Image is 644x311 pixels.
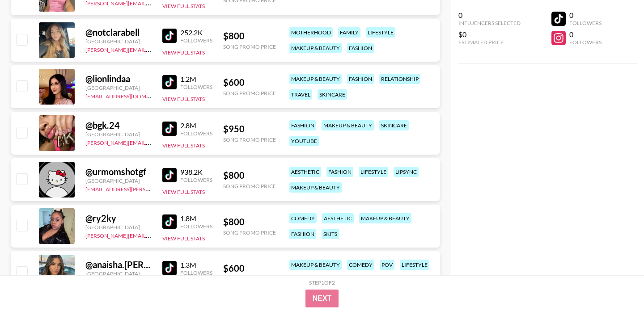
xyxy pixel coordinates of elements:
[162,49,205,56] button: View Full Stats
[569,20,602,26] div: Followers
[85,27,152,38] div: @ notclarabell
[289,260,342,270] div: makeup & beauty
[180,269,212,276] div: Followers
[458,30,521,39] div: $0
[85,213,152,224] div: @ ry2ky
[223,90,276,97] div: Song Promo Price
[289,136,319,146] div: youtube
[347,43,374,53] div: fashion
[322,120,374,130] div: makeup & beauty
[289,74,342,84] div: makeup & beauty
[458,39,521,46] div: Estimated Price
[458,11,521,20] div: 0
[223,136,276,143] div: Song Promo Price
[458,20,521,26] div: Influencers Selected
[180,37,212,44] div: Followers
[318,89,347,100] div: skincare
[289,213,317,223] div: comedy
[289,229,316,239] div: fashion
[180,223,212,230] div: Followers
[223,170,276,181] div: $ 800
[305,290,339,307] button: Next
[322,229,339,239] div: skits
[322,213,354,223] div: aesthetic
[85,184,218,193] a: [EMAIL_ADDRESS][PERSON_NAME][DOMAIN_NAME]
[85,120,152,131] div: @ bgk.24
[180,130,212,137] div: Followers
[223,77,276,88] div: $ 600
[162,122,177,136] img: TikTok
[85,224,152,231] div: [GEOGRAPHIC_DATA]
[162,3,205,9] button: View Full Stats
[289,27,333,38] div: motherhood
[289,120,316,130] div: fashion
[569,39,602,46] div: Followers
[180,177,212,183] div: Followers
[85,138,218,146] a: [PERSON_NAME][EMAIL_ADDRESS][DOMAIN_NAME]
[162,75,177,89] img: TikTok
[569,11,602,20] div: 0
[380,260,394,270] div: pov
[85,166,152,177] div: @ urmomshotgf
[85,38,152,45] div: [GEOGRAPHIC_DATA]
[180,28,212,37] div: 252.2K
[289,167,321,177] div: aesthetic
[223,263,276,274] div: $ 600
[289,43,342,53] div: makeup & beauty
[162,214,177,229] img: TikTok
[85,131,152,138] div: [GEOGRAPHIC_DATA]
[162,168,177,182] img: TikTok
[326,167,353,177] div: fashion
[379,74,420,84] div: relationship
[569,30,602,39] div: 0
[162,29,177,43] img: TikTok
[366,27,395,38] div: lifestyle
[347,74,374,84] div: fashion
[379,120,409,130] div: skincare
[180,168,212,177] div: 938.2K
[223,216,276,227] div: $ 800
[309,279,335,286] div: Step 1 of 2
[162,96,205,102] button: View Full Stats
[359,167,388,177] div: lifestyle
[359,213,411,223] div: makeup & beauty
[162,261,177,275] img: TikTok
[599,266,633,300] iframe: Drift Widget Chat Controller
[338,27,360,38] div: family
[85,45,218,53] a: [PERSON_NAME][EMAIL_ADDRESS][DOMAIN_NAME]
[180,261,212,269] div: 1.3M
[394,167,419,177] div: lipsync
[289,182,342,193] div: makeup & beauty
[223,43,276,50] div: Song Promo Price
[85,73,152,84] div: @ lionlindaa
[180,121,212,130] div: 2.8M
[223,183,276,189] div: Song Promo Price
[85,231,218,239] a: [PERSON_NAME][EMAIL_ADDRESS][DOMAIN_NAME]
[162,235,205,242] button: View Full Stats
[347,260,374,270] div: comedy
[223,123,276,134] div: $ 950
[180,84,212,90] div: Followers
[223,229,276,236] div: Song Promo Price
[85,259,152,270] div: @ anaisha.[PERSON_NAME]
[223,30,276,42] div: $ 800
[400,260,429,270] div: lifestyle
[85,91,175,100] a: [EMAIL_ADDRESS][DOMAIN_NAME]
[85,177,152,184] div: [GEOGRAPHIC_DATA]
[289,89,312,100] div: travel
[180,214,212,223] div: 1.8M
[162,189,205,195] button: View Full Stats
[162,142,205,149] button: View Full Stats
[85,270,152,277] div: [GEOGRAPHIC_DATA]
[180,75,212,84] div: 1.2M
[85,84,152,91] div: [GEOGRAPHIC_DATA]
